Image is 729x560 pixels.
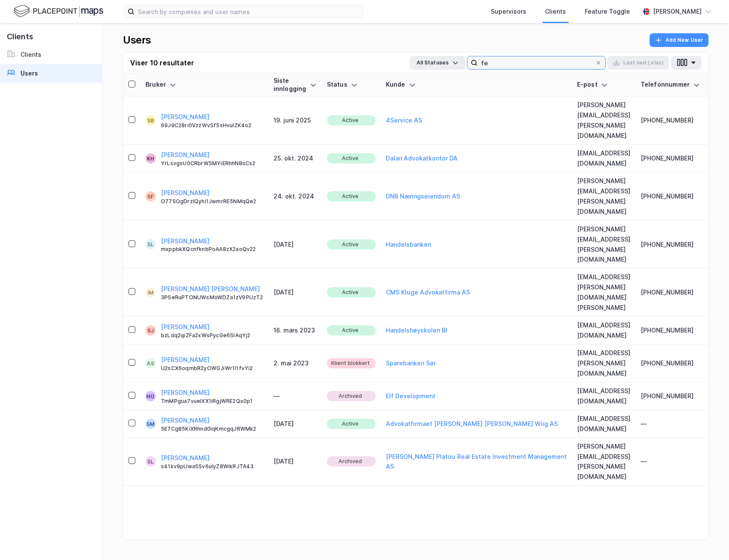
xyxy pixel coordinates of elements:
td: [EMAIL_ADDRESS][DOMAIN_NAME] [572,317,636,344]
button: All Statuses [410,56,465,70]
td: [EMAIL_ADDRESS][DOMAIN_NAME] [572,382,636,410]
td: 24. okt. 2024 [268,172,322,221]
td: [PERSON_NAME][EMAIL_ADDRESS][PERSON_NAME][DOMAIN_NAME] [572,96,636,145]
td: [PERSON_NAME][EMAIL_ADDRESS][PERSON_NAME][DOMAIN_NAME] [572,172,636,221]
button: 4Service AS [386,115,422,125]
div: Status [327,81,376,89]
td: [EMAIL_ADDRESS][DOMAIN_NAME] [572,145,636,172]
div: SJ [147,325,154,335]
div: 5E7Cg85KiXRhnd0IqKmcgqJRWMk2 [161,426,263,432]
div: SF [147,191,154,201]
div: Siste innlogging [274,77,317,93]
div: [PERSON_NAME] [653,6,702,17]
div: [PHONE_NUMBER] [641,391,700,401]
div: HO [146,391,155,401]
td: — [636,438,706,486]
td: 19. juni 2025 [268,96,322,145]
td: [PERSON_NAME][EMAIL_ADDRESS][PERSON_NAME][DOMAIN_NAME] [572,438,636,486]
div: YrLsvgsU0CRbrWSMYiERhhNBsCs2 [161,160,263,167]
button: [PERSON_NAME] [PERSON_NAME] [161,284,260,294]
td: 2. mai 2023 [268,344,322,382]
div: Supervisors [491,6,526,17]
button: Add New User [650,33,709,47]
button: CMS Kluge Advokatfirma AS [386,287,470,297]
div: Feature Toggle [585,6,630,17]
div: 69J9C28ri0VzzWvSf5sHvulZK4o2 [161,122,263,129]
div: E-post [577,81,630,89]
td: [DATE] [268,268,322,317]
div: SB [147,115,154,125]
div: Clients [545,6,566,17]
button: [PERSON_NAME] [161,112,210,122]
td: [DATE] [268,438,322,486]
div: Kunde [386,81,567,89]
div: SM [146,419,155,429]
div: SL [147,239,154,249]
td: [DATE] [268,221,322,269]
button: DNB Næringseiendom AS [386,191,460,201]
div: IM [148,287,154,297]
div: 3PSeRuPTONUWsMoWDZa1zV9PUzT2 [161,294,263,301]
button: Handelsbanken [386,239,431,250]
div: SL [147,456,154,467]
button: Sparebanken Sør [386,358,436,368]
div: Telefonnummer [641,81,700,89]
button: [PERSON_NAME] [161,322,210,332]
div: Clients [20,50,41,60]
button: [PERSON_NAME] [161,236,210,246]
div: [PHONE_NUMBER] [641,325,700,335]
div: [PHONE_NUMBER] [641,153,700,163]
div: Bruker [146,81,263,89]
div: TmMPgua7vuelXX1iRgjWRE2Qx0p1 [161,398,263,405]
button: [PERSON_NAME] [161,388,210,398]
div: s41kv9pUwaSSv6uIyZ8WikRJTA43 [161,463,263,470]
input: Search user by name, email or client [478,56,595,69]
td: 16. mars 2023 [268,317,322,344]
div: [PHONE_NUMBER] [641,115,700,125]
button: [PERSON_NAME] [161,188,210,198]
td: — [636,410,706,438]
td: [EMAIL_ADDRESS][PERSON_NAME][DOMAIN_NAME][PERSON_NAME] [572,268,636,317]
button: Dalan Advokatkontor DA [386,153,458,163]
div: O77SOgDrzIQyhl1JwmrRE5NMqQe2 [161,198,263,205]
input: Search by companies and user names [134,5,362,18]
td: — [268,382,322,410]
div: KH [147,153,154,163]
iframe: Chat Widget [686,519,729,560]
button: Elf Development [386,391,435,401]
div: mxppbkXQcnfknbPoAA8zX2aoQv22 [161,246,263,253]
div: [PHONE_NUMBER] [641,191,700,201]
button: Advokatfirmaet [PERSON_NAME] [PERSON_NAME] Wiig AS [386,419,558,429]
button: [PERSON_NAME] [161,355,210,365]
button: [PERSON_NAME] Platou Real Estate Investment Management AS [386,452,567,472]
div: U2sCX6oqmbR2yOWGJiWr1l1fvYi2 [161,365,263,372]
button: Handelshøyskolen BI [386,325,447,335]
div: Users [123,33,151,47]
div: Viser 10 resultater [130,58,194,68]
td: [EMAIL_ADDRESS][DOMAIN_NAME] [572,410,636,438]
div: Kontrollprogram for chat [686,519,729,560]
button: [PERSON_NAME] [161,150,210,160]
td: [PERSON_NAME][EMAIL_ADDRESS][PERSON_NAME][DOMAIN_NAME] [572,221,636,269]
div: [PHONE_NUMBER] [641,239,700,250]
td: [DATE] [268,410,322,438]
button: [PERSON_NAME] [161,453,210,463]
img: logo.f888ab2527a4732fd821a326f86c7f29.svg [14,4,103,19]
div: Users [20,68,38,79]
button: [PERSON_NAME] [161,415,210,426]
td: [EMAIL_ADDRESS][PERSON_NAME][DOMAIN_NAME] [572,344,636,382]
div: bzLdq2qiZFa2xWsPycGe6SlAqYj2 [161,332,263,339]
div: [PHONE_NUMBER] [641,287,700,297]
div: AS [147,358,154,368]
div: [PHONE_NUMBER] [641,358,700,368]
td: 25. okt. 2024 [268,145,322,172]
